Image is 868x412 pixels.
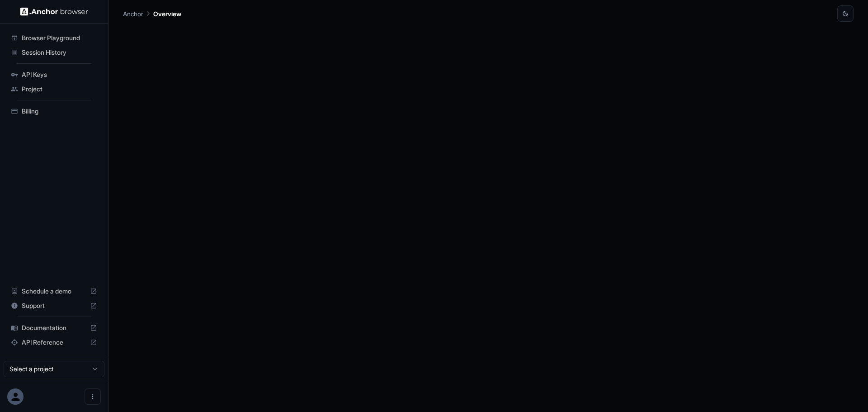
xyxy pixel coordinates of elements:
div: Project [7,82,101,96]
p: Overview [153,9,181,19]
span: Documentation [22,323,86,332]
div: API Reference [7,335,101,350]
span: Project [22,85,97,94]
div: Browser Playground [7,31,101,45]
button: Open menu [85,388,101,405]
span: Billing [22,107,97,116]
div: Documentation [7,321,101,335]
span: API Keys [22,70,97,79]
span: API Reference [22,338,86,347]
span: Browser Playground [22,33,97,43]
span: Support [22,301,86,310]
div: Support [7,298,101,313]
div: Schedule a demo [7,284,101,298]
img: Anchor Logo [20,7,88,16]
div: Billing [7,104,101,118]
span: Session History [22,48,97,57]
span: Schedule a demo [22,287,86,296]
div: API Keys [7,67,101,82]
p: Anchor [123,9,143,19]
nav: breadcrumb [123,9,181,19]
div: Session History [7,45,101,60]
